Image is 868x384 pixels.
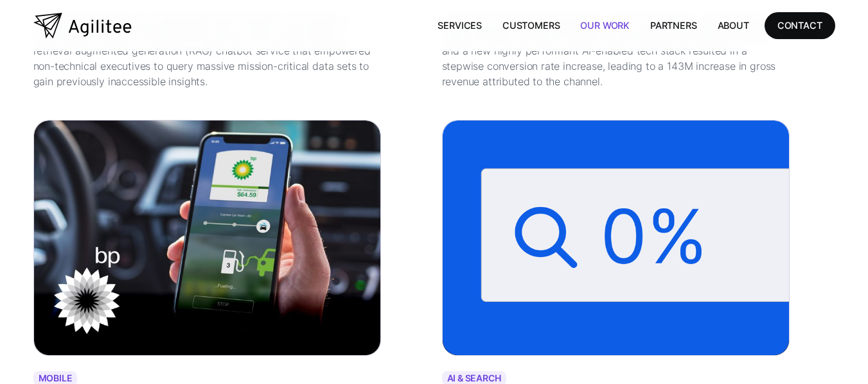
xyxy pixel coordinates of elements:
[33,13,132,38] a: home
[707,12,759,38] a: About
[777,17,822,33] div: CONTACT
[492,12,570,38] a: Customers
[765,12,835,38] a: CONTACT
[427,12,492,38] a: Services
[447,374,501,383] div: AI & SEARCH
[570,12,640,38] a: Our Work
[640,12,707,38] a: Partners
[39,374,73,383] div: MOBILE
